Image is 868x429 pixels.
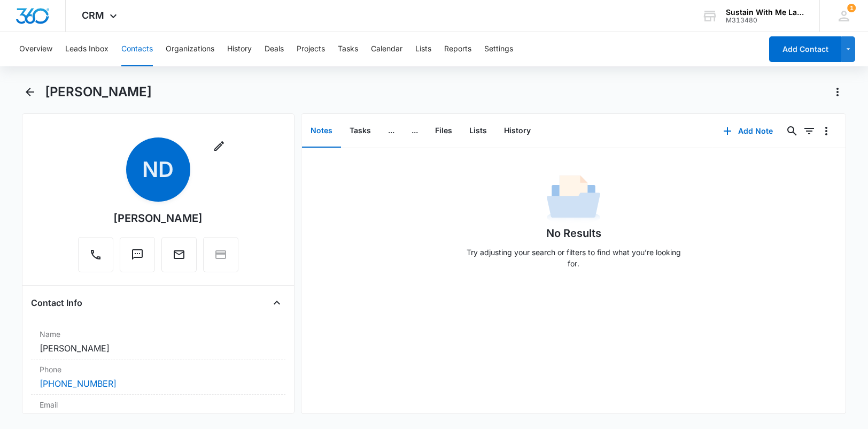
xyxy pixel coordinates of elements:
[546,225,601,241] h1: No Results
[78,254,113,263] a: Call
[371,32,402,66] button: Calendar
[120,237,155,272] button: Text
[415,32,431,66] button: Lists
[302,114,341,148] button: Notes
[120,254,155,263] a: Text
[847,4,856,12] span: 1
[113,210,203,226] div: [PERSON_NAME]
[801,122,818,140] button: Filters
[726,17,804,24] div: account id
[121,32,153,66] button: Contacts
[847,4,856,12] div: notifications count
[403,114,427,148] button: ...
[484,32,513,66] button: Settings
[31,359,285,395] div: Phone[PHONE_NUMBER]
[712,118,784,144] button: Add Note
[19,32,52,66] button: Overview
[444,32,471,66] button: Reports
[126,137,190,202] span: ND
[379,114,403,148] button: ...
[818,122,835,140] button: Overflow Menu
[829,83,846,101] button: Actions
[265,32,284,66] button: Deals
[427,114,461,148] button: Files
[40,342,277,355] dd: [PERSON_NAME]
[461,114,495,148] button: Lists
[784,122,801,140] button: Search...
[726,8,804,17] div: account name
[268,294,285,311] button: Close
[338,32,358,66] button: Tasks
[341,114,379,148] button: Tasks
[227,32,252,66] button: History
[547,172,600,225] img: No Data
[40,328,277,340] label: Name
[82,10,104,21] span: CRM
[769,36,841,62] button: Add Contact
[297,32,325,66] button: Projects
[40,364,277,375] label: Phone
[161,254,197,263] a: Email
[22,83,38,101] button: Back
[461,247,686,269] p: Try adjusting your search or filters to find what you’re looking for.
[495,114,539,148] button: History
[31,296,82,309] h4: Contact Info
[65,32,108,66] button: Leads Inbox
[31,324,285,359] div: Name[PERSON_NAME]
[166,32,214,66] button: Organizations
[161,237,197,272] button: Email
[40,399,277,410] label: Email
[78,237,113,272] button: Call
[45,84,152,100] h1: [PERSON_NAME]
[40,412,146,425] a: [EMAIL_ADDRESS][DOMAIN_NAME]
[40,377,117,390] a: [PHONE_NUMBER]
